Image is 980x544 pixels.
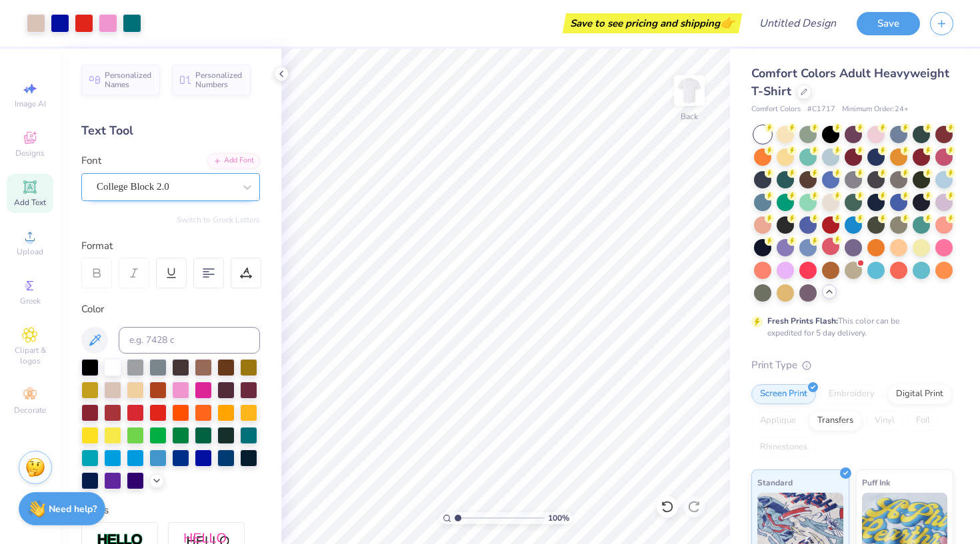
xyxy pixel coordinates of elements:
[757,475,793,489] span: Standard
[820,384,883,404] div: Embroidery
[862,475,890,489] span: Puff Ink
[548,512,569,524] span: 100 %
[207,153,260,168] div: Add Font
[14,197,46,208] span: Add Text
[751,65,949,99] span: Comfort Colors Adult Heavyweight T-Shirt
[809,411,862,431] div: Transfers
[81,238,261,254] div: Format
[807,104,835,115] span: # C1717
[105,71,152,89] span: Personalized Names
[767,316,838,326] strong: Fresh Prints Flash:
[566,13,739,33] div: Save to see pricing and shipping
[49,503,97,515] strong: Need help?
[751,384,816,404] div: Screen Print
[767,315,931,339] div: This color can be expedited for 5 day delivery.
[751,411,805,431] div: Applique
[866,411,903,431] div: Vinyl
[15,99,46,109] span: Image AI
[749,10,847,37] input: Untitled Design
[119,327,260,354] input: e.g. 7428 c
[81,153,101,168] label: Font
[681,111,698,123] div: Back
[907,411,939,431] div: Foil
[177,214,260,225] button: Switch to Greek Letters
[15,148,45,158] span: Designs
[81,302,260,317] div: Color
[20,296,41,306] span: Greek
[720,15,735,31] span: 👉
[676,77,703,104] img: Back
[81,503,260,518] div: Styles
[195,71,243,89] span: Personalized Numbers
[14,405,46,415] span: Decorate
[857,12,920,35] button: Save
[887,384,952,404] div: Digital Print
[81,122,260,140] div: Text Tool
[17,246,43,257] span: Upload
[7,345,53,366] span: Clipart & logos
[751,358,953,373] div: Print Type
[842,104,909,115] span: Minimum Order: 24 +
[751,104,801,115] span: Comfort Colors
[751,437,816,457] div: Rhinestones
